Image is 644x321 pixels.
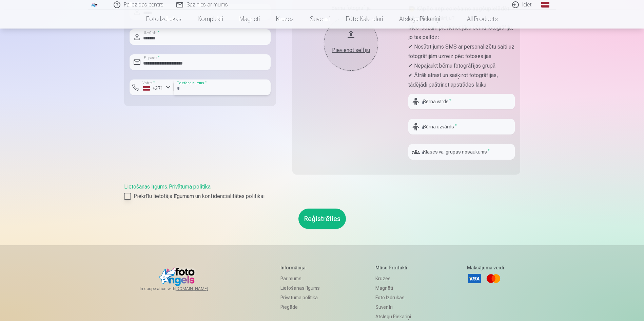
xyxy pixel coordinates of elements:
[408,71,515,90] p: ✔ Ātrāk atrast un sašķirot fotogrāfijas, tādējādi paātrinot apstrādes laiku
[486,271,501,286] a: Mastercard
[375,302,411,312] a: Suvenīri
[298,209,346,229] button: Reģistrēties
[302,10,338,29] a: Suvenīri
[268,10,302,29] a: Krūzes
[408,23,515,42] p: Mēs lūdzam pievienot jūsu bērna fotogrāfiju, jo tas palīdz:
[391,10,448,29] a: Atslēgu piekariņi
[124,183,520,200] div: ,
[467,264,504,271] h5: Maksājuma veidi
[338,10,391,29] a: Foto kalendāri
[467,271,482,286] a: Visa
[140,286,225,291] span: In cooperation with
[190,10,231,29] a: Komplekti
[138,10,190,29] a: Foto izdrukas
[280,264,320,271] h5: Informācija
[231,10,268,29] a: Magnēti
[324,16,378,71] button: Pievienot selfiju
[448,10,506,29] a: All products
[408,42,515,61] p: ✔ Nosūtīt jums SMS ar personalizētu saiti uz fotogrāfijām uzreiz pēc fotosesijas
[124,183,167,190] a: Lietošanas līgums
[280,274,320,283] a: Par mums
[375,283,411,293] a: Magnēti
[375,293,411,302] a: Foto izdrukas
[169,183,211,190] a: Privātuma politika
[280,293,320,302] a: Privātuma politika
[91,3,98,7] img: /fa1
[124,192,520,200] label: Piekrītu lietotāja līgumam un konfidencialitātes politikai
[408,61,515,71] p: ✔ Nepajaukt bērnu fotogrāfijas grupā
[375,274,411,283] a: Krūzes
[140,81,157,86] label: Valsts
[331,46,371,54] div: Pievienot selfiju
[143,85,163,92] div: +371
[280,283,320,293] a: Lietošanas līgums
[375,264,411,271] h5: Mūsu produkti
[280,302,320,312] a: Piegāde
[175,286,225,291] a: [DOMAIN_NAME]
[130,79,174,95] button: Valsts*+371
